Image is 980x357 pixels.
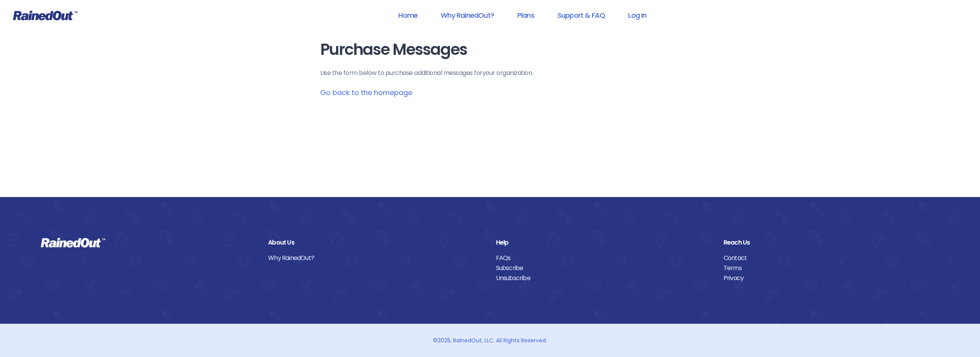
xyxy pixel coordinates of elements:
h1: Purchase Messages [320,41,660,58]
a: Home [388,7,428,24]
a: FAQs [496,253,712,263]
a: Why RainedOut? [268,253,484,263]
a: Go back to the homepage [320,88,412,97]
a: Contact [724,253,939,263]
div: Reach Us [724,238,939,248]
div: Help [496,238,712,248]
a: Log In [618,7,656,24]
p: Use the form below to purchase additional messages for your organization . [320,68,660,78]
a: Unsubscribe [496,273,712,283]
a: Privacy [724,273,939,283]
a: Why RainedOut? [431,7,504,24]
a: Terms [724,263,939,273]
a: Subscribe [496,263,712,273]
a: Support & FAQ [547,7,615,24]
div: About Us [268,238,484,248]
a: Plans [507,7,544,24]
